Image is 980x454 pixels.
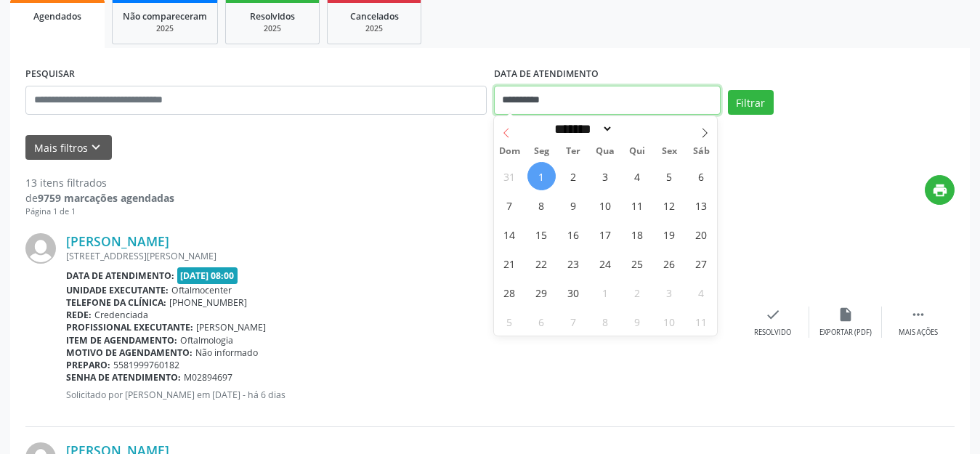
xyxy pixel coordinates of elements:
span: Setembro 15, 2025 [527,220,556,248]
b: Item de agendamento: [66,334,177,346]
i:  [910,307,926,323]
label: DATA DE ATENDIMENTO [494,63,599,86]
span: Outubro 2, 2025 [623,278,652,307]
span: Setembro 18, 2025 [623,220,652,248]
span: Setembro 2, 2025 [559,162,588,190]
span: Setembro 17, 2025 [591,220,620,248]
span: 5581999760182 [113,359,179,371]
span: Outubro 6, 2025 [527,307,556,336]
span: Setembro 26, 2025 [655,249,684,277]
span: M02894697 [184,371,232,384]
span: Setembro 19, 2025 [655,220,684,248]
span: Setembro 8, 2025 [527,191,556,219]
span: Qui [621,147,653,156]
b: Unidade executante: [66,284,169,296]
span: Setembro 13, 2025 [687,191,716,219]
span: Setembro 12, 2025 [655,191,684,219]
b: Preparo: [66,359,110,371]
b: Rede: [66,309,92,321]
b: Motivo de agendamento: [66,346,193,359]
span: Ter [557,147,589,156]
img: img [25,233,56,264]
div: Exportar (PDF) [819,328,872,338]
span: Credenciada [94,309,148,321]
span: Setembro 29, 2025 [527,278,556,307]
span: Outubro 8, 2025 [591,307,620,336]
span: Setembro 23, 2025 [559,249,588,277]
div: de [25,190,174,206]
i: print [932,182,948,198]
div: 2025 [338,23,410,34]
span: [PERSON_NAME] [196,321,266,333]
span: Setembro 10, 2025 [591,191,620,219]
span: Agendados [33,10,81,23]
b: Profissional executante: [66,321,193,333]
span: Oftalmocenter [171,284,232,296]
span: Outubro 9, 2025 [623,307,652,336]
span: Setembro 11, 2025 [623,191,652,219]
span: Outubro 7, 2025 [559,307,588,336]
span: Oftalmologia [180,334,233,346]
span: Setembro 3, 2025 [591,162,620,190]
button: Filtrar [728,90,774,115]
span: Setembro 16, 2025 [559,220,588,248]
b: Senha de atendimento: [66,371,181,384]
span: Cancelados [350,10,399,23]
i: keyboard_arrow_down [88,139,104,155]
span: Seg [525,147,557,156]
span: Outubro 5, 2025 [495,307,524,336]
span: Setembro 28, 2025 [495,278,524,307]
div: 2025 [236,23,309,34]
span: Setembro 21, 2025 [495,249,524,277]
i: check [765,307,781,323]
span: Outubro 10, 2025 [655,307,684,336]
div: 13 itens filtrados [25,175,174,190]
button: Mais filtroskeyboard_arrow_down [25,135,112,161]
span: Setembro 30, 2025 [559,278,588,307]
span: Setembro 1, 2025 [527,162,556,190]
span: Setembro 5, 2025 [655,162,684,190]
div: Mais ações [899,328,938,338]
span: Agosto 31, 2025 [495,162,524,190]
span: Setembro 9, 2025 [559,191,588,219]
select: Month [550,121,614,137]
span: Resolvidos [250,10,295,23]
span: [DATE] 08:00 [177,267,238,284]
span: Setembro 6, 2025 [687,162,716,190]
span: Outubro 11, 2025 [687,307,716,336]
span: [PHONE_NUMBER] [169,296,247,309]
span: Setembro 4, 2025 [623,162,652,190]
span: Setembro 25, 2025 [623,249,652,277]
span: Setembro 14, 2025 [495,220,524,248]
span: Setembro 27, 2025 [687,249,716,277]
div: Página 1 de 1 [25,206,174,218]
strong: 9759 marcações agendadas [38,191,174,205]
span: Não compareceram [123,10,207,23]
b: Data de atendimento: [66,269,174,282]
button: print [925,175,955,205]
span: Outubro 3, 2025 [655,278,684,307]
p: Solicitado por [PERSON_NAME] em [DATE] - há 6 dias [66,389,737,401]
i: insert_drive_file [838,307,854,323]
a: [PERSON_NAME] [66,233,169,249]
span: Dom [494,147,526,156]
input: Year [613,121,661,137]
span: Sáb [685,147,717,156]
label: PESQUISAR [25,63,75,86]
div: 2025 [123,23,207,34]
div: Resolvido [754,328,791,338]
span: Outubro 1, 2025 [591,278,620,307]
span: Setembro 22, 2025 [527,249,556,277]
span: Não informado [195,346,258,359]
span: Setembro 24, 2025 [591,249,620,277]
span: Setembro 20, 2025 [687,220,716,248]
span: Qua [589,147,621,156]
b: Telefone da clínica: [66,296,166,309]
span: Outubro 4, 2025 [687,278,716,307]
span: Sex [653,147,685,156]
span: Setembro 7, 2025 [495,191,524,219]
div: [STREET_ADDRESS][PERSON_NAME] [66,250,737,262]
